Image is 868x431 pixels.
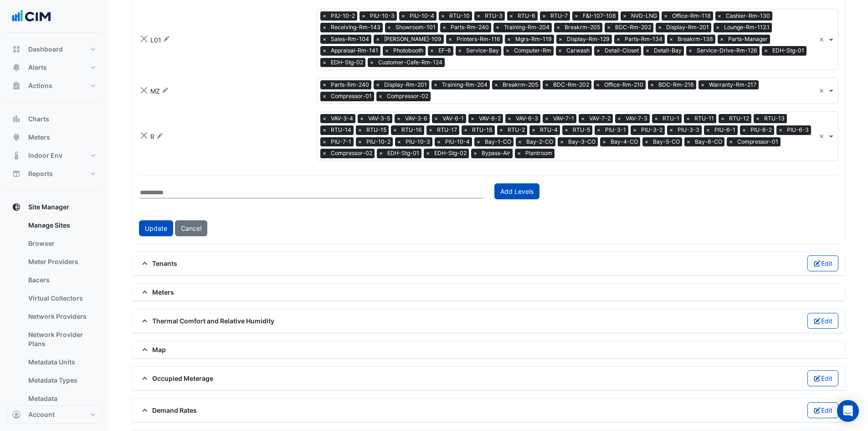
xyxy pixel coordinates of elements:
[364,137,393,146] span: PIU-10-2
[385,23,393,32] span: ×
[28,151,62,160] span: Indoor Env
[694,46,760,55] span: Service-Drive-Rm-126
[629,11,659,21] span: NVD-LNG
[12,63,21,72] app-icon: Alerts
[139,259,177,268] span: Tenants
[516,137,524,146] span: ×
[670,11,713,21] span: Office-Rm-118
[524,137,555,146] span: Bay-2-CO
[393,23,438,32] span: Showroom-101
[500,80,540,89] span: Breakrm-205
[320,114,329,123] span: ×
[320,46,329,55] span: ×
[12,81,21,90] app-icon: Actions
[329,23,383,32] span: Receiving-Rm-143
[162,86,169,94] fa-icon: Rename
[21,307,102,326] a: Network Providers
[503,46,512,55] span: ×
[432,149,469,158] span: EDH-Stg-02
[320,58,329,67] span: ×
[819,131,827,141] span: Clear
[613,23,653,32] span: BDC-Rm-202
[374,80,382,89] span: ×
[435,137,443,146] span: ×
[439,11,447,21] span: ×
[719,114,727,123] span: ×
[21,326,102,353] a: Network Provider Plans
[556,35,565,44] span: ×
[477,114,503,123] span: VAV-6-2
[139,405,197,415] span: Demand Rates
[21,216,102,234] a: Manage Sites
[440,114,466,123] span: VAV-6-1
[748,125,774,135] span: PIU-6-2
[602,80,646,89] span: Office-Rm-210
[754,114,762,123] span: ×
[21,289,102,307] a: Virtual Collectors
[7,165,102,183] button: Reports
[667,35,675,44] span: ×
[329,114,355,123] span: VAV-3-4
[12,151,21,160] app-icon: Indoor Env
[543,80,551,89] span: ×
[426,125,435,135] span: ×
[424,149,432,158] span: ×
[807,402,839,418] button: Edit
[718,35,726,44] span: ×
[7,146,102,165] button: Indoor Env
[329,46,380,55] span: Appraisal-Rm-141
[572,11,580,21] span: ×
[28,203,69,212] span: Site Manager
[540,11,548,21] span: ×
[692,114,716,123] span: RTU-11
[28,45,63,54] span: Dashboard
[329,35,371,44] span: Sales-Rm-104
[686,46,694,55] span: ×
[497,125,505,135] span: ×
[139,131,149,140] button: Close
[614,35,622,44] span: ×
[565,35,612,44] span: Display-Rm-129
[551,114,576,123] span: VAV-7-1
[28,133,50,142] span: Meters
[570,125,592,135] span: RTU-5
[479,149,513,158] span: Bypass-Air
[715,11,724,21] span: ×
[440,23,448,32] span: ×
[807,370,839,386] button: Edit
[443,137,472,146] span: PIU-10-4
[595,125,603,135] span: ×
[608,137,640,146] span: Bay-4-CO
[139,85,149,95] button: Close
[675,125,702,135] span: PIU-3-3
[368,11,397,21] span: PIU-10-3
[11,7,52,26] img: Company Logo
[462,125,470,135] span: ×
[656,80,696,89] span: BDC-Rm-216
[474,11,483,21] span: ×
[727,114,751,123] span: RTU-12
[556,46,564,55] span: ×
[21,371,102,389] a: Metadata Types
[447,11,472,21] span: RTU-10
[382,80,429,89] span: Display-Rm-201
[28,114,49,124] span: Charts
[21,353,102,371] a: Metadata Units
[785,125,811,135] span: PIU-6-3
[7,40,102,58] button: Dashboard
[502,23,552,32] span: Training-Rm-204
[403,114,430,123] span: VAV-3-6
[712,125,738,135] span: PIU-6-1
[471,149,479,158] span: ×
[548,11,570,21] span: RTU-7
[139,316,274,326] span: Thermal Comfort and Relative Humidity
[320,137,329,146] span: ×
[505,125,527,135] span: RTU-2
[704,125,712,135] span: ×
[819,35,827,44] span: Clear
[603,125,628,135] span: PIU-3-1
[7,58,102,77] button: Alerts
[399,11,407,21] span: ×
[368,58,376,67] span: ×
[320,23,329,32] span: ×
